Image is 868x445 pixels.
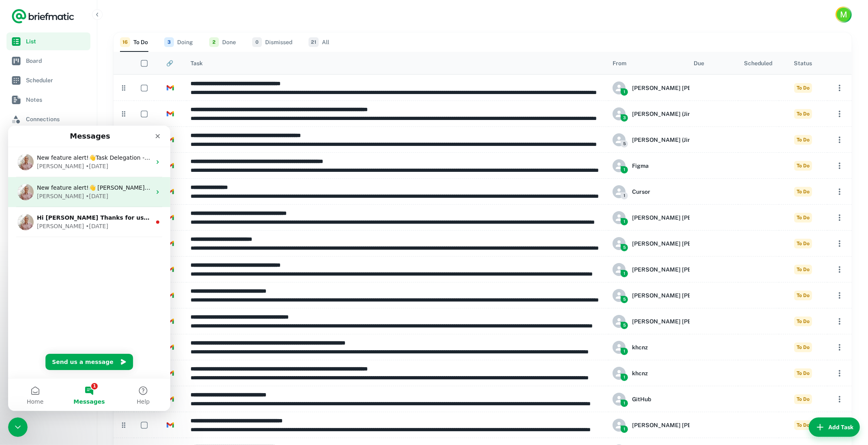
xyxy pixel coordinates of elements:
[621,218,628,225] span: 1
[794,420,812,430] span: To Do
[794,291,812,300] span: To Do
[613,289,745,302] div: Robert Mark (Jira)
[613,263,745,276] div: Robert Mark (Jira)
[120,37,130,47] span: 16
[26,37,87,46] span: List
[613,367,648,380] div: khcnz
[8,126,170,411] iframe: Intercom live chat
[6,110,90,128] a: Connections
[613,393,651,406] div: GitHub
[613,211,745,224] div: Robert Mark (Jira)
[632,265,745,274] h6: [PERSON_NAME] [PERSON_NAME] (Jira)
[794,109,812,119] span: To Do
[632,421,745,430] h6: [PERSON_NAME] [PERSON_NAME] (Jira)
[164,37,174,47] span: 3
[29,36,76,45] div: [PERSON_NAME]
[9,58,26,75] img: Profile image for Robert
[29,59,673,65] span: New feature alert!👋 [PERSON_NAME] & WhatsApp Connections now live.👏 Checkout the connections tab ...
[209,32,236,52] button: Done
[632,239,745,248] h6: [PERSON_NAME] [PERSON_NAME] (Jira)
[167,162,174,169] img: https://app.briefmatic.com/assets/integrations/gmail.png
[167,60,174,66] div: 🔗
[794,187,812,197] span: To Do
[836,6,852,23] button: Account button
[794,342,812,352] span: To Do
[54,253,108,285] button: Messages
[621,400,628,407] span: 1
[37,228,125,244] button: Send us a message
[794,317,812,326] span: To Do
[167,110,174,118] img: https://app.briefmatic.com/assets/integrations/gmail.png
[613,133,695,146] div: Karl Chaffey (Jira)
[632,213,745,222] h6: [PERSON_NAME] [PERSON_NAME] (Jira)
[8,417,28,437] iframe: Intercom live chat
[29,29,444,35] span: New feature alert!👋Task Delegation - Register for Early Access.👏 Open a task, click on "Assigned ...
[29,96,76,105] div: [PERSON_NAME]
[621,348,628,355] span: 1
[794,265,812,274] span: To Do
[29,66,76,75] div: [PERSON_NAME]
[837,8,851,21] div: M
[9,88,26,105] img: Profile image for Robert
[794,239,812,248] span: To Do
[621,140,628,148] span: 5
[794,135,812,145] span: To Do
[632,187,650,196] h6: Cursor
[621,270,628,277] span: 1
[252,37,262,47] span: 0
[632,291,745,300] h6: [PERSON_NAME] [PERSON_NAME] (Jira)
[632,317,745,326] h6: [PERSON_NAME] [PERSON_NAME] (Jira)
[632,135,695,144] h6: [PERSON_NAME] (Jira)
[613,315,745,328] div: Robert Mark (Jira)
[209,37,219,47] span: 2
[11,8,75,24] a: Logo
[794,83,812,93] span: To Do
[794,60,812,66] div: Status
[19,273,35,279] span: Home
[167,240,174,247] img: https://app.briefmatic.com/assets/integrations/gmail.png
[167,396,174,403] img: https://app.briefmatic.com/assets/integrations/gmail.png
[794,394,812,404] span: To Do
[621,192,628,199] span: 1
[29,89,604,95] span: Hi [PERSON_NAME] Thanks for using Briefmatic! To help me make Briefmatic better could you please ...
[167,292,174,299] img: https://app.briefmatic.com/assets/integrations/gmail.png
[632,161,649,170] h6: Figma
[621,166,628,173] span: 1
[309,37,319,47] span: 21
[632,343,648,352] h6: khcnz
[632,395,651,404] h6: GitHub
[744,60,772,66] div: Scheduled
[632,83,745,92] h6: [PERSON_NAME] [PERSON_NAME] (Jira)
[26,115,87,124] span: Connections
[794,368,812,378] span: To Do
[613,107,695,120] div: Karl Chaffey (Jira)
[621,296,628,303] span: 5
[167,318,174,325] img: https://app.briefmatic.com/assets/integrations/gmail.png
[621,426,628,433] span: 1
[809,417,860,437] button: Add Task
[621,244,628,251] span: 5
[794,161,812,171] span: To Do
[252,32,292,52] button: Dismissed
[167,214,174,221] img: https://app.briefmatic.com/assets/integrations/gmail.png
[613,419,745,432] div: Robert Mark (Jira)
[621,322,628,329] span: 5
[309,32,329,52] button: All
[129,273,141,279] span: Help
[6,32,90,50] a: List
[613,159,649,172] div: Figma
[621,374,628,381] span: 1
[26,56,87,65] span: Board
[613,341,648,354] div: khcnz
[613,237,745,250] div: Robert Mark (Jira)
[108,253,162,285] button: Help
[621,88,628,96] span: 1
[794,213,812,222] span: To Do
[621,114,628,122] span: 3
[77,36,100,45] div: • [DATE]
[613,60,626,66] div: From
[167,370,174,377] img: https://app.briefmatic.com/assets/integrations/gmail.png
